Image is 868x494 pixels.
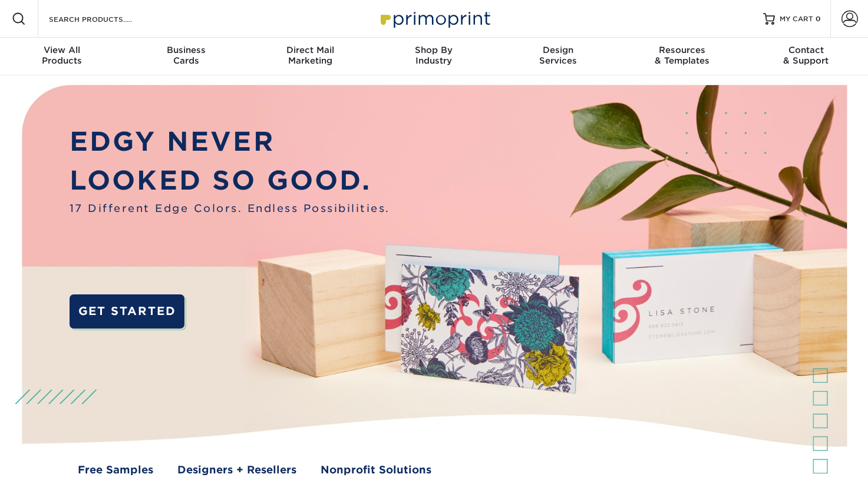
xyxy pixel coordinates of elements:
[816,15,821,23] span: 0
[70,294,185,329] a: GET STARTED
[70,161,390,200] p: LOOKED SO GOOD.
[372,45,496,66] div: Industry
[48,12,163,26] input: SEARCH PRODUCTS.....
[78,462,153,478] a: Free Samples
[496,38,620,75] a: DesignServices
[744,45,868,66] div: & Support
[496,45,620,66] div: Services
[248,38,372,75] a: Direct MailMarketing
[124,38,247,75] a: BusinessCards
[248,45,372,66] div: Marketing
[124,45,247,55] span: Business
[496,45,620,55] span: Design
[620,38,744,75] a: Resources& Templates
[70,201,390,217] span: 17 Different Edge Colors. Endless Possibilities.
[620,45,744,55] span: Resources
[177,462,296,478] a: Designers + Resellers
[780,14,813,24] span: MY CART
[70,122,390,161] p: EDGY NEVER
[372,38,496,75] a: Shop ByIndustry
[744,38,868,75] a: Contact& Support
[375,6,493,31] img: Primoprint
[248,45,372,55] span: Direct Mail
[744,45,868,55] span: Contact
[124,45,247,66] div: Cards
[321,462,431,478] a: Nonprofit Solutions
[372,45,496,55] span: Shop By
[620,45,744,66] div: & Templates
